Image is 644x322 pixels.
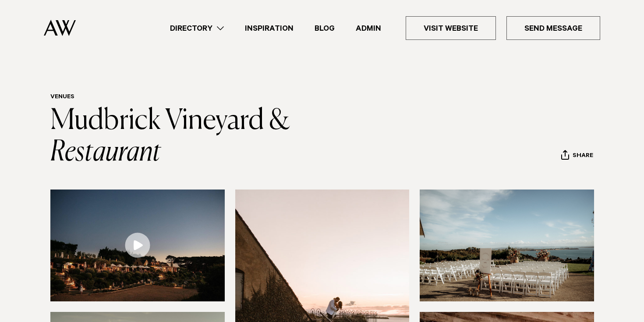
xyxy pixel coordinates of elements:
a: Send Message [506,16,600,40]
a: Visit Website [406,16,496,40]
a: Blog [304,22,345,34]
img: waiheke wedding ceremony [420,190,594,301]
span: Share [573,152,593,161]
button: Share [561,150,594,163]
img: Auckland Weddings Logo [44,20,76,36]
a: Mudbrick Vineyard & Restaurant [50,107,294,167]
a: Admin [345,22,392,34]
a: Directory [159,22,234,34]
a: Inspiration [234,22,304,34]
a: Venues [50,94,74,101]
